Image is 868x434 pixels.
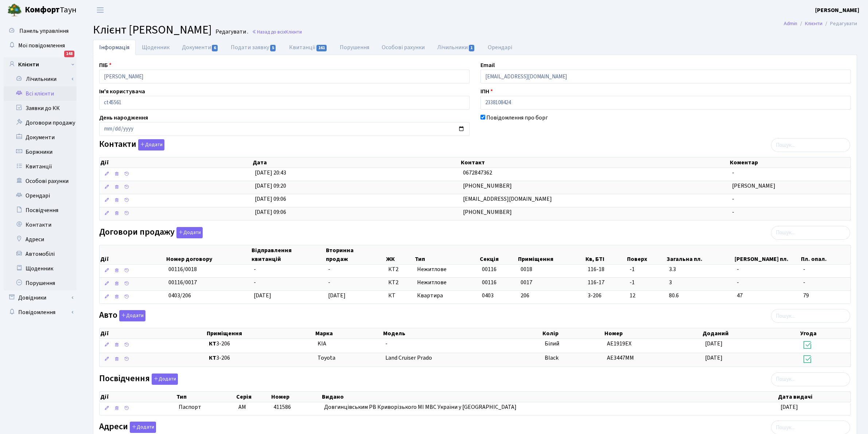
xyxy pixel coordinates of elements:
[545,340,559,348] span: Білий
[254,292,271,300] span: [DATE]
[212,45,218,51] span: 6
[4,261,77,276] a: Щоденник
[463,195,552,203] span: [EMAIL_ADDRESS][DOMAIN_NAME]
[800,245,851,264] th: Пл. опал.
[4,188,77,203] a: Орендарі
[702,328,799,339] th: Доданий
[417,265,476,274] span: Нежитлове
[328,292,346,300] span: [DATE]
[270,392,321,402] th: Номер
[385,245,414,264] th: ЖК
[152,374,178,385] button: Посвідчення
[4,24,77,38] a: Панель управління
[318,354,335,362] span: Toyota
[771,138,850,152] input: Пошук...
[4,101,77,116] a: Заявки до КК
[545,354,558,362] span: Black
[4,130,77,145] a: Документи
[480,61,495,70] label: Email
[25,4,77,16] span: Таун
[705,340,723,348] span: [DATE]
[19,27,69,35] span: Панель управління
[238,403,246,411] span: АМ
[4,145,77,159] a: Боржники
[479,245,517,264] th: Секція
[799,328,851,339] th: Угода
[254,265,256,273] span: -
[100,245,166,264] th: Дії
[252,28,302,35] a: Назад до всіхКлієнти
[630,278,663,287] span: -1
[388,278,411,287] span: КТ2
[321,392,777,402] th: Видано
[803,265,848,274] span: -
[388,265,411,274] span: КТ2
[588,278,624,287] span: 116-17
[4,38,77,53] a: Мої повідомлення148
[729,157,851,168] th: Коментар
[480,87,493,96] label: ІПН
[283,40,334,55] a: Квитанції
[669,278,731,287] span: 3
[99,422,156,433] label: Адреси
[254,278,256,286] span: -
[460,157,729,168] th: Контакт
[666,245,734,264] th: Загальна пл.
[588,292,624,300] span: 3-206
[385,354,432,362] span: Land Cruiser Prado
[255,169,286,177] span: [DATE] 20:43
[4,290,77,305] a: Довідники
[93,21,212,38] span: Клієнт [PERSON_NAME]
[382,328,542,339] th: Модель
[431,40,481,55] a: Лічильники
[414,245,479,264] th: Тип
[482,278,497,286] span: 00116
[7,3,22,17] img: logo.png
[585,245,627,264] th: Кв, БТІ
[805,20,822,27] a: Клієнти
[486,113,548,122] label: Повідомлення про борг
[417,278,476,287] span: Нежитлове
[4,174,77,188] a: Особові рахунки
[4,159,77,174] a: Квитанції
[737,278,797,287] span: -
[273,403,291,411] span: 411586
[385,340,388,348] span: -
[771,309,850,323] input: Пошук...
[815,6,859,14] b: [PERSON_NAME]
[128,421,156,433] a: Додати
[773,16,868,31] nav: breadcrumb
[315,328,382,339] th: Марка
[626,245,666,264] th: Поверх
[255,195,286,203] span: [DATE] 09:06
[4,86,77,101] a: Всі клієнти
[630,265,663,274] span: -1
[64,51,74,57] div: 148
[99,113,148,122] label: День народження
[99,139,164,150] label: Контакти
[375,40,431,55] a: Особові рахунки
[255,182,286,190] span: [DATE] 09:20
[388,292,411,300] span: КТ
[251,245,325,264] th: Відправлення квитанцій
[168,265,197,273] span: 00116/0018
[225,40,283,55] a: Подати заявку
[8,72,77,86] a: Лічильники
[732,208,734,216] span: -
[417,292,476,300] span: Квартира
[517,245,584,264] th: Приміщення
[176,392,236,402] th: Тип
[209,340,216,348] b: КТ
[630,292,663,300] span: 12
[732,182,775,190] span: [PERSON_NAME]
[734,245,800,264] th: [PERSON_NAME] пл.
[521,278,532,286] span: 0017
[469,45,475,51] span: 1
[803,278,848,287] span: -
[4,218,77,232] a: Контакти
[18,42,65,50] span: Мої повідомлення
[463,169,492,177] span: 0672847362
[175,226,203,238] a: Додати
[209,340,311,348] span: 3-206
[100,157,252,168] th: Дії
